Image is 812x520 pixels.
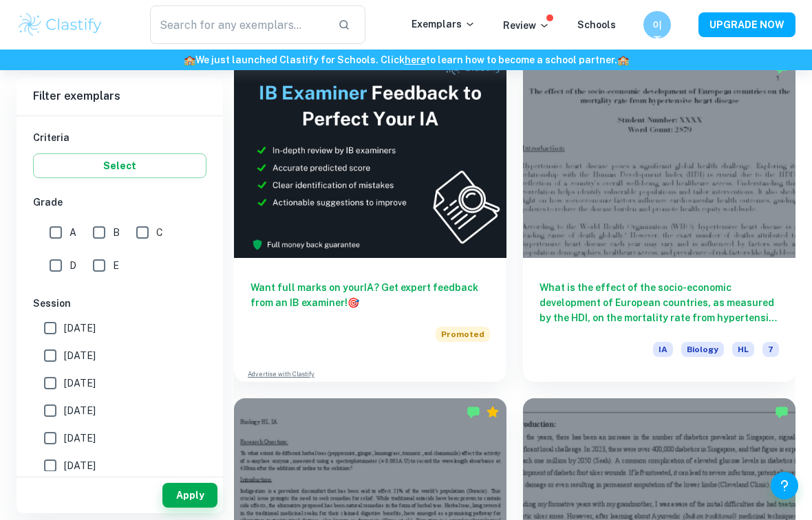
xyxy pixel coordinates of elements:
[184,54,195,65] span: 🏫
[762,342,779,357] span: 7
[523,54,795,382] a: What is the effect of the socio-economic development of European countries, as measured by the HD...
[64,321,96,336] span: [DATE]
[64,431,96,446] span: [DATE]
[653,342,673,357] span: IA
[577,19,616,30] a: Schools
[539,280,779,325] h6: What is the effect of the socio-economic development of European countries, as measured by the HD...
[617,54,629,65] span: 🏫
[70,225,76,240] span: A
[64,458,96,473] span: [DATE]
[503,18,550,33] p: Review
[467,405,480,419] img: Marked
[33,153,206,178] button: Select
[3,52,809,67] h6: We just launched Clastify for Schools. Click to learn how to become a school partner.
[681,342,724,357] span: Biology
[234,54,506,382] a: Want full marks on yourIA? Get expert feedback from an IB examiner!PromotedAdvertise with Clastify
[113,258,119,273] span: E
[150,6,327,44] input: Search for any exemplars...
[250,280,490,310] h6: Want full marks on your IA ? Get expert feedback from an IB examiner!
[64,376,96,391] span: [DATE]
[156,225,163,240] span: C
[33,195,206,210] h6: Grade
[643,11,671,39] button: 이주
[70,258,76,273] span: D
[64,403,96,418] span: [DATE]
[234,54,506,258] img: Thumbnail
[248,369,314,379] a: Advertise with Clastify
[405,54,426,65] a: here
[486,405,500,419] div: Premium
[17,77,223,116] h6: Filter exemplars
[33,296,206,311] h6: Session
[64,348,96,363] span: [DATE]
[771,472,798,499] button: Help and Feedback
[732,342,754,357] span: HL
[113,225,120,240] span: B
[17,11,104,39] img: Clastify logo
[348,297,359,308] span: 🎯
[650,17,665,32] h6: 이주
[698,12,795,37] button: UPGRADE NOW
[412,17,476,32] p: Exemplars
[33,130,206,145] h6: Criteria
[775,405,789,419] img: Marked
[436,327,490,342] span: Promoted
[162,483,217,508] button: Apply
